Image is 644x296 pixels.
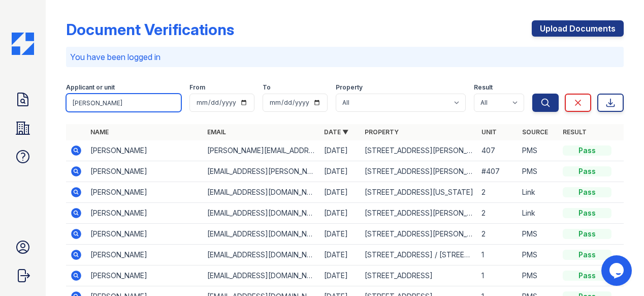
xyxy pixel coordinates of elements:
[518,161,559,182] td: PMS
[203,245,320,265] td: [EMAIL_ADDRESS][DOMAIN_NAME]
[563,145,611,156] div: Pass
[601,255,634,286] iframe: chat widget
[320,224,361,245] td: [DATE]
[361,224,477,245] td: [STREET_ADDRESS][PERSON_NAME]
[66,20,234,39] div: Document Verifications
[518,203,559,224] td: Link
[518,182,559,203] td: Link
[66,94,181,112] input: Search by name, email, or unit number
[263,83,271,92] label: To
[563,271,611,281] div: Pass
[320,140,361,161] td: [DATE]
[477,161,518,182] td: #407
[320,265,361,286] td: [DATE]
[86,203,203,224] td: [PERSON_NAME]
[12,33,34,55] img: CE_Icon_Blue-c292c112584629df590d857e76928e9f676e5b41ef8f769ba2f05ee15b207248.png
[189,83,205,92] label: From
[207,128,226,136] a: Email
[361,161,477,182] td: [STREET_ADDRESS][PERSON_NAME]
[86,182,203,203] td: [PERSON_NAME]
[203,161,320,182] td: [EMAIL_ADDRESS][PERSON_NAME][DOMAIN_NAME]
[320,161,361,182] td: [DATE]
[361,265,477,286] td: [STREET_ADDRESS]
[481,128,497,136] a: Unit
[86,245,203,265] td: [PERSON_NAME]
[477,265,518,286] td: 1
[563,128,587,136] a: Result
[518,265,559,286] td: PMS
[563,229,611,239] div: Pass
[70,51,620,63] p: You have been logged in
[361,245,477,265] td: [STREET_ADDRESS] / [STREET_ADDRESS][PERSON_NAME]
[86,161,203,182] td: [PERSON_NAME]
[522,128,548,136] a: Source
[203,140,320,161] td: [PERSON_NAME][EMAIL_ADDRESS][PERSON_NAME][DOMAIN_NAME]
[518,245,559,265] td: PMS
[477,203,518,224] td: 2
[532,20,624,37] a: Upload Documents
[336,83,363,92] label: Property
[86,224,203,245] td: [PERSON_NAME]
[563,250,611,260] div: Pass
[66,83,115,92] label: Applicant or unit
[203,182,320,203] td: [EMAIL_ADDRESS][DOMAIN_NAME]
[518,224,559,245] td: PMS
[203,265,320,286] td: [EMAIL_ADDRESS][DOMAIN_NAME]
[361,140,477,161] td: [STREET_ADDRESS][PERSON_NAME]
[361,182,477,203] td: [STREET_ADDRESS][US_STATE]
[477,245,518,265] td: 1
[320,182,361,203] td: [DATE]
[203,203,320,224] td: [EMAIL_ADDRESS][DOMAIN_NAME]
[477,182,518,203] td: 2
[203,224,320,245] td: [EMAIL_ADDRESS][DOMAIN_NAME]
[518,140,559,161] td: PMS
[474,83,493,92] label: Result
[86,265,203,286] td: [PERSON_NAME]
[365,128,399,136] a: Property
[90,128,109,136] a: Name
[477,140,518,161] td: 407
[324,128,348,136] a: Date ▼
[320,245,361,265] td: [DATE]
[320,203,361,224] td: [DATE]
[477,224,518,245] td: 2
[563,208,611,218] div: Pass
[86,140,203,161] td: [PERSON_NAME]
[563,166,611,176] div: Pass
[563,187,611,197] div: Pass
[361,203,477,224] td: [STREET_ADDRESS][PERSON_NAME]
